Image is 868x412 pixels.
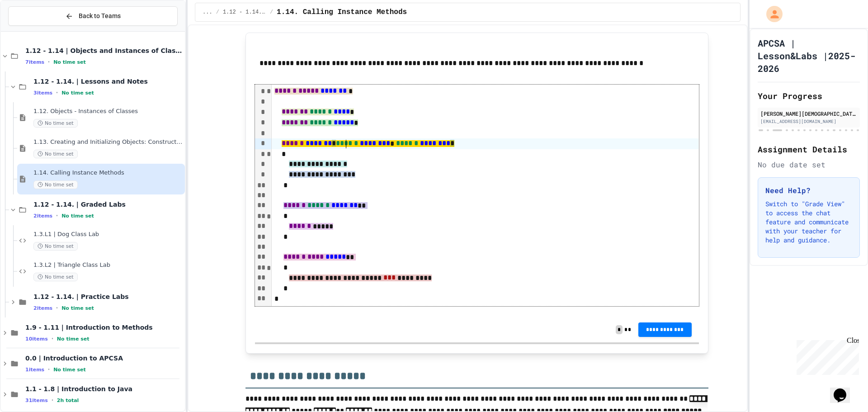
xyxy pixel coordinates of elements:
[33,200,183,208] span: 1.12 - 1.14. | Graded Labs
[33,261,183,269] span: 1.3.L2 | Triangle Class Lab
[25,323,183,331] span: 1.9 - 1.11 | Introduction to Methods
[758,90,860,102] h2: Your Progress
[25,354,183,362] span: 0.0 | Introduction to APCSA
[33,231,183,238] span: 1.3.L1 | Dog Class Lab
[8,6,178,26] button: Back to Teams
[270,9,273,16] span: /
[793,336,859,375] iframe: chat widget
[79,11,121,21] span: Back to Teams
[33,305,52,311] span: 2 items
[760,118,857,125] div: [EMAIL_ADDRESS][DOMAIN_NAME]
[758,143,860,156] h2: Assignment Details
[56,89,58,96] span: •
[56,304,58,312] span: •
[52,397,53,404] span: •
[760,109,857,118] div: [PERSON_NAME][DEMOGRAPHIC_DATA]
[25,336,48,342] span: 10 items
[25,59,44,65] span: 7 items
[33,150,78,158] span: No time set
[216,9,219,16] span: /
[277,7,407,18] span: 1.14. Calling Instance Methods
[830,376,859,403] iframe: chat widget
[33,242,78,251] span: No time set
[57,398,79,403] span: 2h total
[33,77,183,85] span: 1.12 - 1.14. | Lessons and Notes
[25,398,48,403] span: 31 items
[53,367,86,373] span: No time set
[765,185,852,196] h3: Need Help?
[25,385,183,393] span: 1.1 - 1.8 | Introduction to Java
[25,367,44,373] span: 1 items
[223,9,266,16] span: 1.12 - 1.14. | Lessons and Notes
[33,293,183,301] span: 1.12 - 1.14. | Practice Labs
[33,180,78,189] span: No time set
[61,305,94,311] span: No time set
[25,47,183,55] span: 1.12 - 1.14 | Objects and Instances of Classes
[33,90,52,96] span: 3 items
[33,119,78,128] span: No time set
[52,335,53,342] span: •
[4,4,62,57] div: Chat with us now!Close
[48,58,50,66] span: •
[53,59,86,65] span: No time set
[61,213,94,219] span: No time set
[56,212,58,219] span: •
[757,4,785,24] div: My Account
[758,37,860,75] h1: APCSA | Lesson&Labs |2025-2026
[33,213,52,219] span: 2 items
[33,273,78,281] span: No time set
[33,169,183,177] span: 1.14. Calling Instance Methods
[33,108,183,115] span: 1.12. Objects - Instances of Classes
[61,90,94,96] span: No time set
[758,159,860,170] div: No due date set
[203,9,212,16] span: ...
[57,336,90,342] span: No time set
[765,199,852,245] p: Switch to "Grade View" to access the chat feature and communicate with your teacher for help and ...
[48,366,50,373] span: •
[33,138,183,146] span: 1.13. Creating and Initializing Objects: Constructors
